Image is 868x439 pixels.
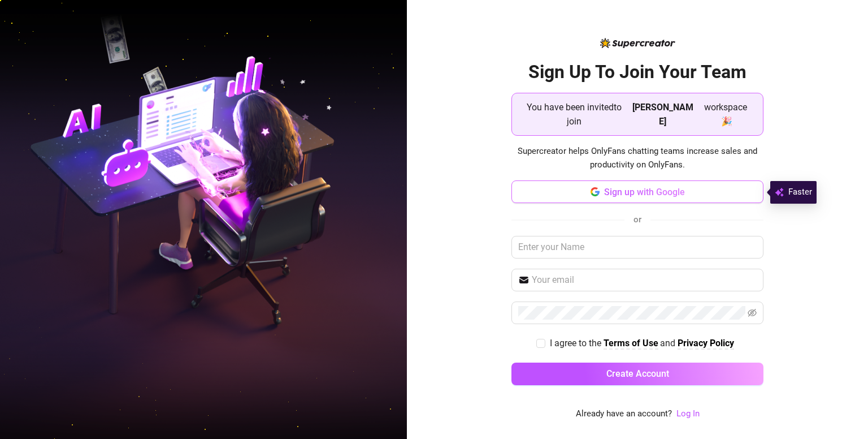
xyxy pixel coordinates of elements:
[576,407,672,421] span: Already have an account?
[788,186,812,199] span: Faster
[604,338,658,348] strong: Terms of Use
[775,186,784,199] img: svg%3e
[521,100,628,128] span: You have been invited to join
[604,338,658,350] a: Terms of Use
[511,236,763,259] input: Enter your Name
[633,214,641,225] span: or
[532,273,757,287] input: Your email
[632,102,693,127] strong: [PERSON_NAME]
[511,363,763,385] button: Create Account
[511,145,763,171] span: Supercreator helps OnlyFans chatting teams increase sales and productivity on OnlyFans.
[511,180,763,203] button: Sign up with Google
[606,368,669,379] span: Create Account
[698,100,754,128] span: workspace 🎉
[678,338,734,350] a: Privacy Policy
[676,407,700,421] a: Log In
[676,408,700,419] a: Log In
[511,61,763,84] h2: Sign Up To Join Your Team
[604,187,685,197] span: Sign up with Google
[550,338,604,348] span: I agree to the
[600,38,675,48] img: logo-BBDzfeDw.svg
[660,338,678,348] span: and
[748,308,757,317] span: eye-invisible
[678,338,734,348] strong: Privacy Policy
